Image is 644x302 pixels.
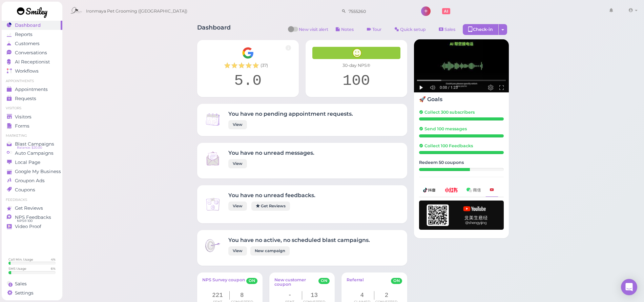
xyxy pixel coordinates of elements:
a: Customers [2,39,62,48]
div: Open Intercom Messenger [621,279,637,295]
a: View [228,246,247,256]
span: Video Proof [15,224,41,229]
span: ON [246,278,257,284]
a: View [228,159,247,168]
div: 8 [230,291,254,300]
span: Groupon Ads [15,178,45,184]
a: Local Page [2,158,62,167]
a: Referral [347,278,364,288]
a: Blast Campaigns Balance: $20.00 [2,139,62,149]
span: Workflows [15,68,39,74]
span: Sales [444,27,455,32]
span: Customers [15,41,40,46]
span: AI Receptionist [15,59,50,65]
a: Sales [2,279,62,288]
span: Local Page [15,159,40,165]
a: Visitors [2,112,62,121]
a: Workflows [2,67,62,76]
a: Reports [2,30,62,39]
button: Notes [330,24,359,35]
h5: Redeem 50 coupons [419,160,504,165]
img: wechat-a99521bb4f7854bbf8f190d1356e2cdb.png [466,188,481,192]
h1: Dashboard [197,24,231,37]
span: Balance: $20.00 [17,145,42,150]
span: Ironmaya Pet Grooming ([GEOGRAPHIC_DATA]) [86,2,187,21]
a: Google My Business [2,167,62,176]
a: Settings [2,288,62,298]
div: 100 [312,72,400,90]
div: SMS Usage [8,266,26,271]
a: Quick setup [389,24,432,35]
img: youtube-h-92280983ece59b2848f85fc261e8ffad.png [419,201,504,230]
div: Check-in [463,24,499,35]
li: Visitors [2,106,62,111]
img: Google__G__Logo-edd0e34f60d7ca4a2f4ece79cff21ae3.svg [242,47,254,59]
h4: You have no unread feedbacks. [228,192,315,199]
img: xhs-786d23addd57f6a2be217d5a65f4ab6b.png [445,188,458,192]
a: Sales [433,24,461,35]
a: Appointments [2,85,62,94]
input: Search customer [346,6,412,17]
h4: You have no active, no scheduled blast campaigns. [228,237,370,243]
a: View [228,120,247,129]
a: Get Reviews [251,202,290,211]
img: Inbox [204,237,222,254]
span: Settings [15,290,34,296]
div: 4 [350,291,374,300]
a: Get Reviews [2,204,62,213]
span: Google My Business [15,169,61,174]
a: New campaign [250,246,290,256]
a: Auto Campaigns [2,149,62,158]
a: View [228,202,247,211]
li: Marketing [2,133,62,138]
a: NPS Survey coupon [202,278,245,288]
span: Requests [15,96,36,101]
h5: Collect 300 subscribers [419,110,504,115]
a: Video Proof [2,222,62,231]
span: ON [318,278,330,284]
span: Reports [15,32,33,37]
img: AI receptionist [414,39,509,93]
span: ON [391,278,402,284]
div: 30-day NPS® [312,62,400,69]
a: Conversations [2,48,62,57]
div: 4 % [51,257,56,262]
span: Appointments [15,87,48,92]
span: Get Reviews [15,205,43,211]
div: Call Min. Usage [8,257,33,262]
div: 30 [419,168,470,171]
div: 5.0 [204,72,292,90]
a: Coupons [2,185,62,194]
span: New visit alert [299,26,328,37]
span: Blast Campaigns [15,141,54,147]
span: Sales [15,281,27,287]
li: Appointments [2,79,62,83]
a: AI Receptionist [2,57,62,67]
a: Groupon Ads [2,176,62,185]
span: Coupons [15,187,35,193]
span: Conversations [15,50,47,56]
span: Dashboard [15,22,41,28]
h4: You have no pending appointment requests. [228,111,353,117]
a: New customer coupon [274,278,318,288]
h4: You have no unread messages. [228,150,314,156]
div: 2 [374,291,399,300]
h5: Collect 100 Feedbacks [419,143,504,148]
h5: Send 100 messages [419,126,504,131]
span: ( 37 ) [261,62,268,69]
div: 13 [302,291,327,300]
a: NPS Feedbacks NPS® 100 [2,213,62,222]
img: Inbox [204,195,222,213]
span: NPS® 100 [17,218,33,224]
span: Auto Campaigns [15,150,54,156]
div: - [278,291,302,300]
div: 221 [206,291,230,300]
a: Dashboard [2,21,62,30]
span: Forms [15,123,29,129]
div: 6 % [51,266,56,271]
a: Requests [2,94,62,103]
a: Forms [2,121,62,131]
li: Feedbacks [2,197,62,202]
h4: 🚀 Goals [419,96,504,102]
img: Inbox [204,111,222,128]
